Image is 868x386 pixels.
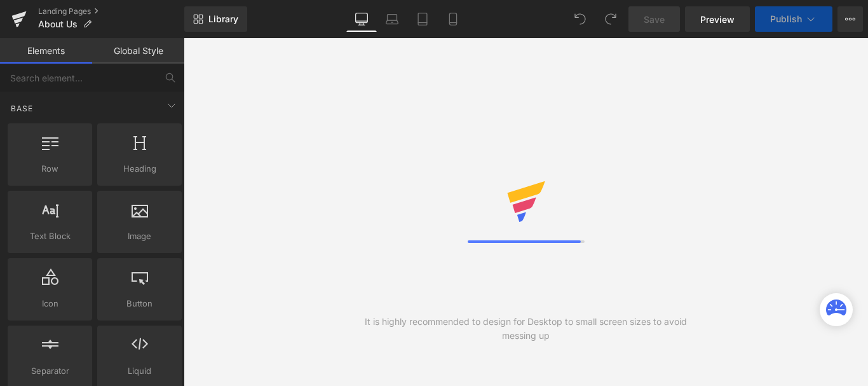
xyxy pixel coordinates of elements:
[755,6,832,32] button: Publish
[92,38,184,64] a: Global Style
[598,6,623,32] button: Redo
[700,13,735,26] span: Preview
[644,13,665,26] span: Save
[567,6,593,32] button: Undo
[38,19,78,29] span: About Us
[438,6,468,32] a: Mobile
[208,13,238,25] span: Library
[685,6,750,32] a: Preview
[11,230,88,243] span: Text Block
[837,6,863,32] button: More
[407,6,438,32] a: Tablet
[101,364,178,378] span: Liquid
[11,297,88,310] span: Icon
[355,315,697,343] div: It is highly recommended to design for Desktop to small screen sizes to avoid messing up
[11,364,88,378] span: Separator
[377,6,407,32] a: Laptop
[38,6,184,17] a: Landing Pages
[770,14,802,24] span: Publish
[346,6,377,32] a: Desktop
[101,162,178,176] span: Heading
[10,102,34,114] span: Base
[101,297,178,310] span: Button
[101,230,178,243] span: Image
[11,162,88,176] span: Row
[184,6,247,32] a: New Library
